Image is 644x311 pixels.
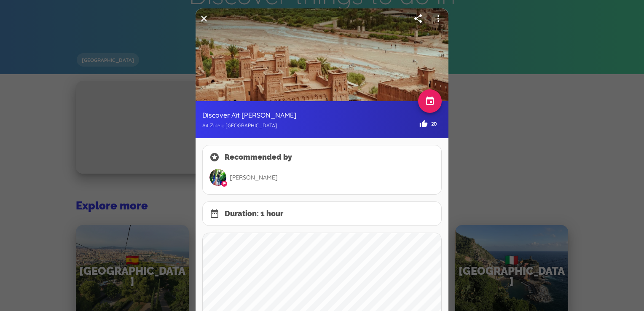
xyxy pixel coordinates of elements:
span: 20 [431,120,437,128]
img: Discover Aït Benhaddou Kasbah [196,8,448,101]
span: Ait Zineb, [GEOGRAPHIC_DATA] [202,121,414,130]
p: [PERSON_NAME] [226,170,435,185]
h2: Recommended by [225,153,435,161]
button: 20 [415,117,441,131]
img: Dina Yazidi [209,169,226,186]
h1: Discover Aït [PERSON_NAME] [202,110,296,121]
h2: Duration: 1 hour [225,209,435,217]
span: ⚑ [221,181,227,187]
